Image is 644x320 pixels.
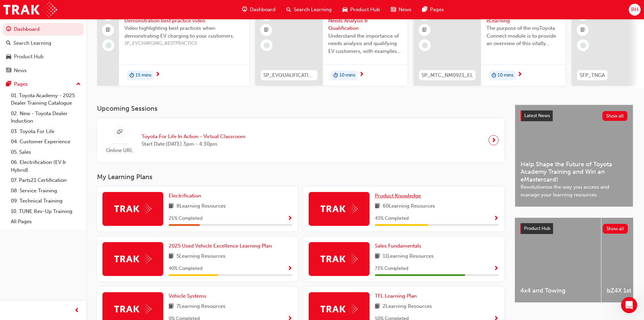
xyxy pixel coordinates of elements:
[350,6,380,14] span: Product Hub
[494,266,499,272] span: Show Progress
[6,68,11,74] span: news-icon
[8,108,84,126] a: 02. New - Toyota Dealer Induction
[339,71,355,79] span: 10 mins
[3,2,57,17] img: Trak
[169,302,174,311] span: book-icon
[3,37,84,49] a: Search Learning
[287,266,292,272] span: Show Progress
[287,214,292,223] button: Show Progress
[524,226,550,231] span: Product Hub
[169,202,174,211] span: book-icon
[391,5,396,14] span: news-icon
[328,9,402,32] span: Toyota Electrified - Needs Analysis & Qualification
[8,175,84,186] a: 07. Parts21 Certification
[8,90,84,108] a: 01. Toyota Academy - 2025 Dealer Training Catalogue
[169,242,275,250] a: 2025 Used Vehicle Excellence Learning Plan
[375,243,421,249] span: Sales Fundamentals
[492,71,496,80] span: duration-icon
[422,5,427,14] span: pages-icon
[8,126,84,137] a: 03. Toyota For Life
[14,80,28,88] div: Pages
[6,54,11,60] span: car-icon
[629,4,641,16] button: BH
[580,42,586,48] span: learningRecordVerb_NONE-icon
[8,206,84,217] a: 10. TUNE Rev-Up Training
[124,24,244,40] span: Video highlighting best practices when demonstrating EV charging to your customers.
[169,293,206,299] span: Vehicle Systems
[114,254,151,264] img: Trak
[124,40,244,47] span: SP_EVCHARGING_BESTPRACTICE
[255,4,407,86] a: SP_EVQUALIFICATION_1223Toyota Electrified - Needs Analysis & QualificationUnderstand the importan...
[3,22,84,78] button: DashboardSearch LearningProduct HubNews
[14,39,51,47] div: Search Learning
[385,3,417,17] a: news-iconNews
[287,264,292,273] button: Show Progress
[129,71,134,80] span: duration-icon
[176,302,225,311] span: 7 Learning Resources
[114,304,151,314] img: Trak
[333,71,338,80] span: duration-icon
[524,113,550,119] span: Latest News
[494,214,499,223] button: Show Progress
[286,5,291,14] span: search-icon
[383,302,432,311] span: 2 Learning Resources
[169,265,202,273] span: 40 % Completed
[521,183,627,198] span: Revolutionise the way you access and manage your learning resources.
[399,6,411,14] span: News
[342,5,348,14] span: car-icon
[97,4,249,86] a: Toyota Electrified: Charging Demonstration best practice videoVideo highlighting best practices w...
[8,147,84,157] a: 05. Sales
[3,78,84,90] button: Pages
[320,254,358,264] img: Trak
[375,252,380,261] span: book-icon
[74,306,79,315] span: prev-icon
[498,71,514,79] span: 10 mins
[491,135,496,145] span: next-icon
[3,23,84,36] a: Dashboard
[169,193,201,199] span: Electrification
[383,202,435,211] span: 60 Learning Resources
[105,42,112,48] span: learningRecordVerb_NONE-icon
[375,293,417,299] span: TFL Learning Plan
[169,192,204,200] a: Electrification
[486,24,560,47] span: The purpose of the myToyota Connect module is to provide an overview of this vitally important ne...
[14,53,44,61] div: Product Hub
[603,224,628,234] button: Show all
[375,265,408,273] span: 73 % Completed
[169,292,209,300] a: Vehicle Systems
[417,3,449,17] a: pages-iconPages
[136,71,151,79] span: 15 mins
[6,40,11,46] span: search-icon
[3,50,84,63] a: Product Hub
[117,128,122,136] span: sessionType_ONLINE_URL-icon
[250,6,276,14] span: Dashboard
[515,105,633,207] a: Latest NewsShow allHelp Shape the Future of Toyota Academy Training and Win an eMastercard!Revolu...
[494,264,499,273] button: Show Progress
[494,216,499,222] span: Show Progress
[375,215,409,222] span: 43 % Completed
[97,173,504,181] h3: My Learning Plans
[580,71,605,79] span: SFP_TNGA
[263,71,315,79] span: SP_EVQUALIFICATION_1223
[8,157,84,175] a: 06. Electrification (EV & Hybrid)
[264,26,269,35] span: booktick-icon
[142,140,245,148] span: Start Date: [DATE] 3pm - 4:30pm
[422,42,428,48] span: learningRecordVerb_NONE-icon
[176,252,225,261] span: 5 Learning Resources
[155,72,160,78] span: next-icon
[517,72,522,78] span: next-icon
[375,202,380,211] span: book-icon
[169,243,272,249] span: 2025 Used Vehicle Excellence Learning Plan
[106,26,111,35] span: booktick-icon
[102,124,499,157] a: Online URLToyota For Life In Action - Virtual ClassroomStart Date:[DATE] 3pm - 4:30pm
[114,204,151,214] img: Trak
[142,133,245,141] span: Toyota For Life In Action - Virtual Classroom
[76,80,81,89] span: up-icon
[169,252,174,261] span: book-icon
[8,186,84,196] a: 08. Service Training
[8,136,84,147] a: 04. Customer Experience
[375,302,380,311] span: book-icon
[8,196,84,206] a: 09. Technical Training
[337,3,385,17] a: car-iconProduct Hub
